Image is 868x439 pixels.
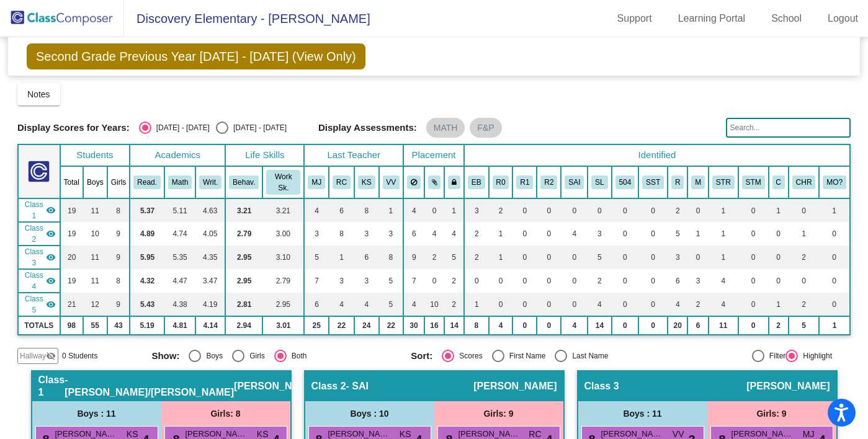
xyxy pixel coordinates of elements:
[195,222,225,246] td: 4.05
[379,316,404,335] td: 22
[638,316,668,335] td: 0
[46,299,56,309] mat-icon: visibility
[18,316,60,335] td: TOTALS
[65,374,234,399] span: - [PERSON_NAME]/[PERSON_NAME]
[195,316,225,335] td: 4.14
[262,246,304,269] td: 3.10
[738,316,769,335] td: 0
[424,269,445,293] td: 0
[668,9,756,29] a: Learning Portal
[18,222,60,246] td: Kimberly Crossley - SAI
[46,276,56,286] mat-icon: visibility
[489,316,513,335] td: 4
[329,246,354,269] td: 1
[329,269,354,293] td: 3
[424,222,445,246] td: 4
[738,166,769,198] th: STEMS
[318,122,417,133] span: Display Assessments:
[668,166,687,198] th: Reading Intervention
[403,293,424,316] td: 4
[512,293,537,316] td: 0
[434,401,563,426] div: Girls: 9
[489,269,513,293] td: 0
[540,175,557,189] button: R2
[22,246,46,268] span: Class 3
[738,198,769,222] td: 0
[464,246,489,269] td: 2
[819,316,850,335] td: 1
[769,293,789,316] td: 1
[266,170,300,195] button: Work Sk.
[769,316,789,335] td: 2
[516,175,533,189] button: R1
[789,316,820,335] td: 5
[151,122,210,133] div: [DATE] - [DATE]
[668,198,687,222] td: 2
[130,222,164,246] td: 4.89
[687,166,709,198] th: Math Intervention
[588,316,611,335] td: 14
[473,380,557,392] span: [PERSON_NAME]
[823,175,846,189] button: MO?
[199,175,221,189] button: Writ.
[819,198,850,222] td: 1
[130,316,164,335] td: 5.19
[38,374,65,399] span: Class 1
[738,246,769,269] td: 0
[403,222,424,246] td: 6
[769,222,789,246] td: 0
[60,316,83,335] td: 98
[709,222,738,246] td: 1
[379,198,404,222] td: 1
[588,246,611,269] td: 5
[638,166,668,198] th: Student Success Team Intervention Plan
[60,293,83,316] td: 21
[726,118,851,138] input: Search...
[151,350,179,361] span: Show:
[444,198,464,222] td: 1
[354,293,379,316] td: 4
[304,293,329,316] td: 6
[612,198,639,222] td: 0
[464,316,489,335] td: 8
[561,222,588,246] td: 4
[107,293,130,316] td: 9
[493,175,509,189] button: R0
[195,198,225,222] td: 4.63
[304,222,329,246] td: 3
[22,293,46,316] span: Class 5
[464,144,850,166] th: Identified
[789,198,820,222] td: 0
[354,246,379,269] td: 6
[565,175,584,189] button: SAI
[588,293,611,316] td: 4
[225,269,262,293] td: 2.95
[709,246,738,269] td: 1
[707,401,836,426] div: Girls: 9
[537,293,561,316] td: 0
[329,293,354,316] td: 4
[709,198,738,222] td: 1
[60,246,83,269] td: 20
[424,246,445,269] td: 2
[612,166,639,198] th: 504 Accomodation Plan
[225,316,262,335] td: 2.94
[789,269,820,293] td: 0
[668,316,687,335] td: 20
[687,269,709,293] td: 3
[588,198,611,222] td: 0
[62,350,97,361] span: 0 Students
[769,246,789,269] td: 0
[130,198,164,222] td: 5.37
[615,175,635,189] button: 504
[612,293,639,316] td: 0
[346,380,369,392] span: - SAI
[561,293,588,316] td: 0
[464,198,489,222] td: 3
[444,316,464,335] td: 14
[489,246,513,269] td: 1
[403,316,424,335] td: 30
[642,175,664,189] button: SST
[512,166,537,198] th: Reclassified Fluent English Proficient | Year 1
[537,246,561,269] td: 0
